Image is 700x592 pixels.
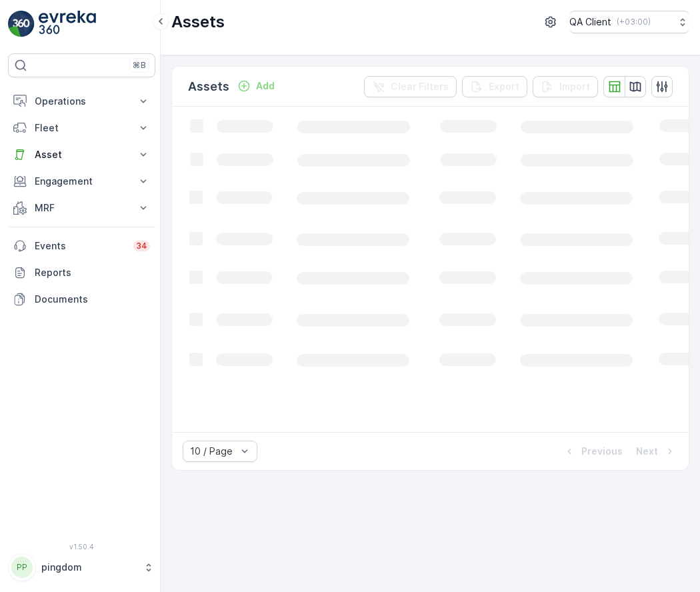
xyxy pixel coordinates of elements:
[188,77,229,96] p: Assets
[559,80,590,93] p: Import
[136,241,147,251] p: 34
[133,60,146,71] p: ⌘B
[581,445,623,458] p: Previous
[256,79,275,93] p: Add
[569,11,689,33] button: QA Client(+03:00)
[171,11,225,33] p: Assets
[561,443,624,459] button: Previous
[39,11,96,37] img: logo_light-DOdMpM7g.png
[569,15,611,29] p: QA Client
[35,148,129,161] p: Asset
[489,80,519,93] p: Export
[364,76,457,97] button: Clear Filters
[636,445,658,458] p: Next
[533,76,598,97] button: Import
[11,557,33,578] div: PP
[8,286,155,313] a: Documents
[8,168,155,195] button: Engagement
[8,88,155,115] button: Operations
[8,553,155,581] button: PPpingdom
[35,239,125,253] p: Events
[35,266,150,279] p: Reports
[35,95,129,108] p: Operations
[8,233,155,259] a: Events34
[391,80,449,93] p: Clear Filters
[617,17,651,27] p: ( +03:00 )
[462,76,527,97] button: Export
[35,121,129,135] p: Fleet
[8,259,155,286] a: Reports
[8,115,155,141] button: Fleet
[8,543,155,551] span: v 1.50.4
[635,443,678,459] button: Next
[41,561,137,574] p: pingdom
[232,78,280,94] button: Add
[8,195,155,221] button: MRF
[8,11,35,37] img: logo
[35,293,150,306] p: Documents
[35,175,129,188] p: Engagement
[35,201,129,215] p: MRF
[8,141,155,168] button: Asset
